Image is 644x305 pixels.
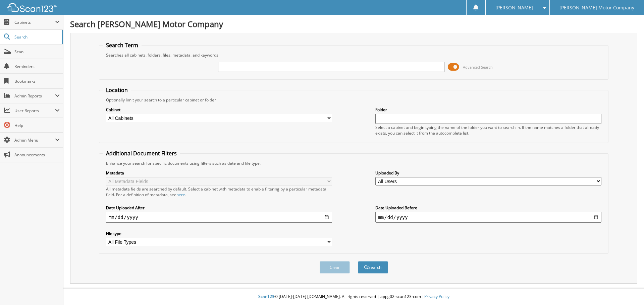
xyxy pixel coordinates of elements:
[176,192,185,198] a: here
[7,3,57,12] img: scan123-logo-white.svg
[14,137,55,143] span: Admin Menu
[14,49,60,55] span: Scan
[106,212,332,223] input: start
[70,18,637,29] h1: Search [PERSON_NAME] Motor Company
[14,19,55,25] span: Cabinets
[559,6,634,10] span: [PERSON_NAME] Motor Company
[106,170,332,176] label: Metadata
[106,107,332,112] label: Cabinet
[463,65,493,70] span: Advanced Search
[14,93,55,99] span: Admin Reports
[103,97,605,103] div: Optionally limit your search to a particular cabinet or folder
[14,78,60,84] span: Bookmarks
[63,289,644,305] div: © [DATE]-[DATE] [DOMAIN_NAME]. All rights reserved | appg02-scan123-com |
[495,6,533,10] span: [PERSON_NAME]
[14,64,60,69] span: Reminders
[103,160,605,166] div: Enhance your search for specific documents using filters such as date and file type.
[358,261,388,274] button: Search
[375,205,601,211] label: Date Uploaded Before
[375,107,601,112] label: Folder
[106,231,332,236] label: File type
[103,86,131,94] legend: Location
[106,205,332,211] label: Date Uploaded After
[375,170,601,176] label: Uploaded By
[106,186,332,198] div: All metadata fields are searched by default. Select a cabinet with metadata to enable filtering b...
[14,152,60,158] span: Announcements
[424,294,449,299] a: Privacy Policy
[375,212,601,223] input: end
[103,150,180,157] legend: Additional Document Filters
[14,108,55,113] span: User Reports
[258,294,274,299] span: Scan123
[14,34,59,40] span: Search
[103,52,605,58] div: Searches all cabinets, folders, files, metadata, and keywords
[320,261,350,274] button: Clear
[103,42,142,49] legend: Search Term
[375,125,601,136] div: Select a cabinet and begin typing the name of the folder you want to search in. If the name match...
[14,123,60,128] span: Help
